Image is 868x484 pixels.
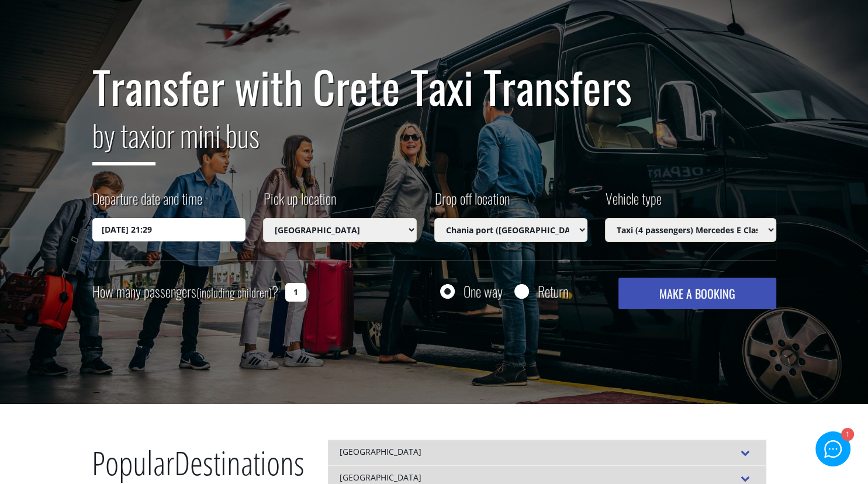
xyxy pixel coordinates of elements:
div: 1 [841,428,853,441]
h1: Transfer with Crete Taxi Transfers [92,62,776,111]
label: How many passengers ? [92,278,278,306]
label: One way [464,284,503,299]
div: [GEOGRAPHIC_DATA] [328,440,766,465]
label: Pick up location [263,188,336,218]
h2: or mini bus [92,111,776,174]
span: by taxi [92,113,155,165]
label: Return [538,284,568,299]
label: Drop off location [434,188,510,218]
label: Vehicle type [605,188,662,218]
small: (including children) [196,284,272,301]
button: MAKE A BOOKING [618,278,776,309]
label: Departure date and time [92,188,202,218]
